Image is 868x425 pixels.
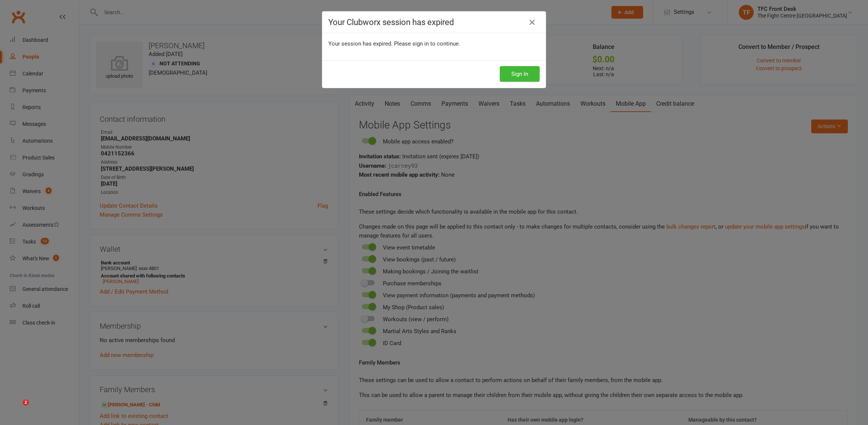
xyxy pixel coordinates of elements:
h4: Your Clubworx session has expired [328,18,540,27]
button: Sign In [500,66,540,82]
span: Your session has expired. Please sign in to continue. [328,40,460,47]
iframe: Intercom live chat [7,400,25,418]
a: Close [526,16,538,28]
span: 2 [23,400,29,406]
